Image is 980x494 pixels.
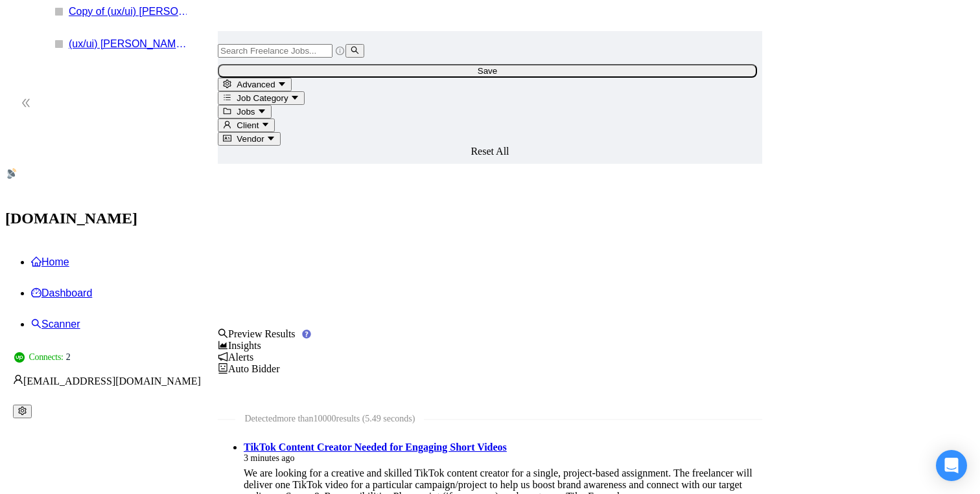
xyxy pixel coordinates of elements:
span: setting [18,407,27,415]
span: dashboard [31,287,41,298]
button: setting [13,405,32,418]
span: search [351,46,359,54]
span: caret-down [261,120,270,129]
span: Advanced [237,80,275,89]
span: Client [237,120,259,130]
div: Open Intercom Messenger [936,450,967,481]
a: setting [13,405,32,416]
span: bars [223,93,231,102]
span: Vendor [237,134,264,144]
span: Job Category [237,93,288,103]
span: Connects: [29,350,63,365]
span: caret-down [266,134,275,142]
div: 3 minutes ago [244,453,762,464]
input: Search Freelance Jobs... [218,44,332,58]
img: logo [6,168,17,179]
button: idcardVendorcaret-down [218,132,281,146]
span: robot [218,363,228,374]
span: 2 [66,350,71,365]
a: Copy of (ux/ui) [PERSON_NAME] [69,6,192,17]
span: Save [478,66,497,76]
span: notification [218,352,228,362]
span: Home [41,256,69,267]
a: searchScanner [31,319,80,330]
span: double-left [19,98,32,111]
a: dashboardDashboard [31,287,92,298]
span: Scanner [41,319,80,330]
span: Alerts [218,352,253,363]
span: Preview Results [218,328,307,339]
a: homeHome [31,256,69,267]
span: Detected more than 10000 results (5.49 seconds) [235,412,424,426]
span: setting [223,80,231,88]
li: Home [31,247,975,278]
span: info-circle [336,47,344,55]
span: user [223,120,231,129]
li: Scanner [31,309,975,340]
div: Tooltip anchor [301,328,312,340]
a: (ux/ui) [PERSON_NAME] - creative category [69,38,192,50]
a: Reset All [471,146,509,157]
span: caret-down [290,93,299,102]
button: search [345,44,364,58]
a: TikTok Content Creator Needed for Engaging Short Videos [244,442,507,453]
button: settingAdvancedcaret-down [218,78,292,91]
span: home [31,256,41,267]
span: caret-down [257,107,266,115]
span: user [13,374,23,385]
span: search [31,319,41,329]
button: barsJob Categorycaret-down [218,91,305,105]
button: folderJobscaret-down [218,105,272,118]
h1: [DOMAIN_NAME] [5,203,975,234]
span: caret-down [277,80,286,88]
span: Auto Bidder [218,363,280,374]
span: Insights [218,340,261,351]
button: Save [218,64,757,78]
span: idcard [223,134,231,142]
li: Dashboard [31,278,975,309]
img: upwork-logo.png [14,352,25,363]
span: Dashboard [41,287,92,298]
span: search [218,328,228,339]
span: Jobs [237,107,255,117]
span: area-chart [218,340,228,350]
button: userClientcaret-down [218,118,275,132]
span: folder [223,107,231,115]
